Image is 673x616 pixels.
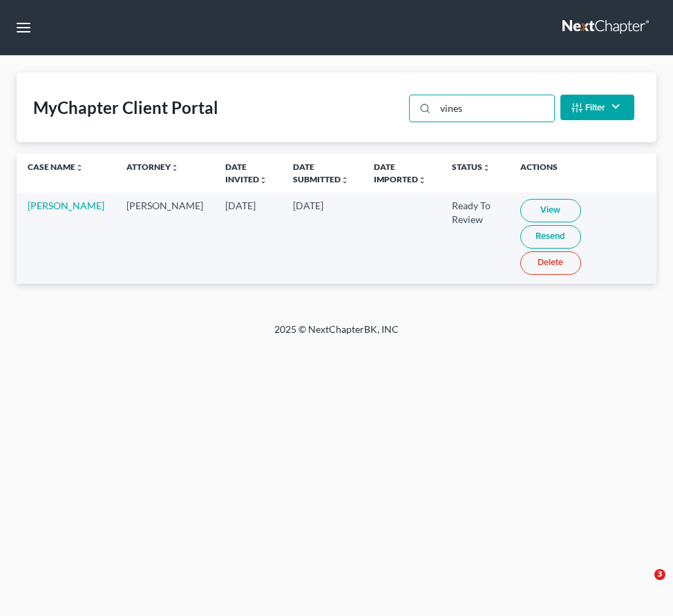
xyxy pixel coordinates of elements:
span: [DATE] [225,200,256,211]
i: unfold_more [418,176,426,184]
a: Statusunfold_more [452,162,491,172]
div: MyChapter Client Portal [33,97,218,119]
span: [DATE] [293,200,323,211]
i: unfold_more [482,164,491,172]
td: [PERSON_NAME] [115,193,214,283]
i: unfold_more [75,164,84,172]
a: Resend [520,225,581,249]
input: Search... [435,95,553,122]
a: Case Nameunfold_more [28,162,84,172]
a: Delete [520,251,581,275]
th: Actions [509,153,656,193]
a: Date Invitedunfold_more [225,162,267,184]
td: Ready To Review [441,193,509,283]
div: 2025 © NextChapterBK, INC [88,323,585,347]
a: [PERSON_NAME] [28,200,104,211]
i: unfold_more [171,164,179,172]
a: Date Importedunfold_more [374,162,426,184]
iframe: Intercom live chat [626,569,659,602]
span: 3 [654,569,665,580]
i: unfold_more [259,176,267,184]
a: Attorneyunfold_more [126,162,179,172]
button: Filter [560,95,634,120]
i: unfold_more [341,176,349,184]
a: Date Submittedunfold_more [293,162,349,184]
a: View [520,199,581,222]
